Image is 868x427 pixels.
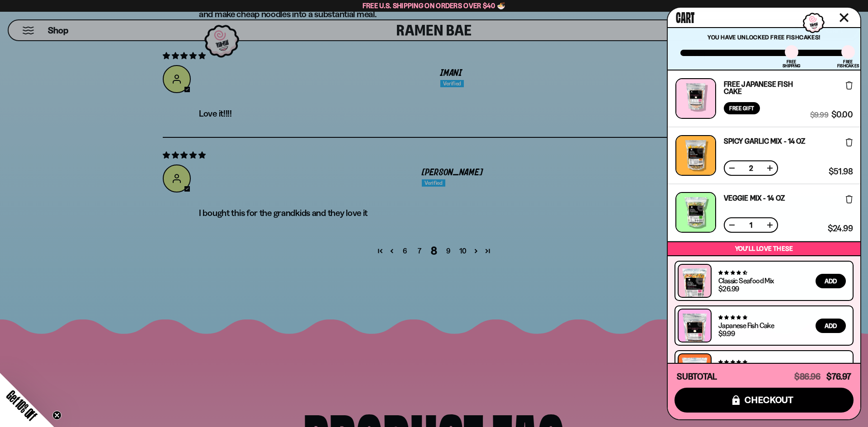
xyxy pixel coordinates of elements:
span: 2 [744,164,758,172]
span: 4.76 stars [718,314,747,320]
div: Free Shipping [783,60,800,68]
span: Free U.S. Shipping on Orders over $40 🍜 [363,1,506,10]
span: Add [825,278,837,284]
a: Japanese Fish Cake [718,321,774,330]
span: checkout [745,395,794,405]
span: Add [825,323,837,329]
span: $0.00 [831,111,853,119]
div: Free Fishcakes [837,60,859,68]
p: You’ll love these [670,244,858,253]
span: $24.99 [828,225,853,233]
span: Cart [676,7,694,25]
span: 4.68 stars [718,270,747,276]
span: $9.99 [810,111,828,119]
button: Add [816,319,846,333]
a: Veggie Mix - 14 OZ [724,194,785,202]
span: 1 [744,221,758,229]
button: checkout [675,388,854,413]
span: 4.76 stars [718,359,747,365]
button: Close teaser [52,411,61,420]
button: Close cart [837,11,851,24]
span: $51.98 [829,168,853,176]
button: Add [816,274,846,288]
div: Free Gift [724,102,760,114]
div: $9.99 [718,330,735,337]
a: Classic Seafood Mix [718,276,774,285]
span: $76.97 [826,371,851,382]
a: Spicy Garlic Mix - 14 oz [724,137,805,145]
p: You have unlocked Free Fishcakes! [680,33,848,41]
span: Get 10% Off [4,388,39,423]
div: $26.99 [718,285,739,292]
h4: Subtotal [677,372,717,381]
span: $86.96 [794,371,821,382]
a: Free Japanese Fish Cake [724,80,810,95]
